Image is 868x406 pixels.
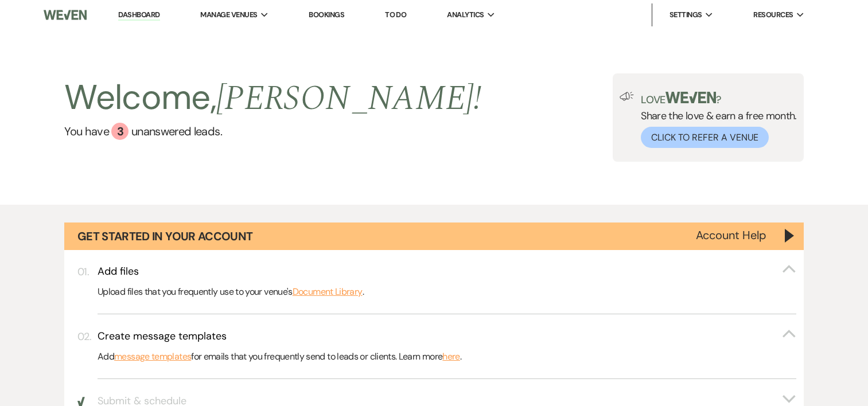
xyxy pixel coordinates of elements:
a: Dashboard [118,10,159,21]
div: 3 [111,123,129,140]
h3: Create message templates [98,329,227,343]
button: Click to Refer a Venue [641,127,769,148]
h3: Add files [98,264,139,279]
span: [PERSON_NAME] ! [216,72,481,125]
button: Add files [98,264,796,279]
button: Create message templates [98,329,796,343]
a: Document Library [293,284,363,299]
span: Settings [670,9,702,21]
a: message templates [114,349,191,364]
a: To Do [385,10,406,19]
a: Bookings [309,10,344,19]
p: Upload files that you frequently use to your venue's . [98,284,796,299]
a: You have 3 unanswered leads. [64,123,481,140]
span: Resources [753,9,793,21]
h2: Welcome, [64,73,481,123]
img: loud-speaker-illustration.svg [620,92,634,101]
span: Manage Venues [200,9,257,21]
p: Add for emails that you frequently send to leads or clients. Learn more . [98,349,796,364]
p: Love ? [641,92,797,105]
span: Analytics [447,9,484,21]
img: weven-logo-green.svg [665,92,717,103]
a: here [442,349,460,364]
div: Share the love & earn a free month. [634,92,797,148]
img: Weven Logo [44,3,87,27]
h1: Get Started in Your Account [77,228,253,244]
button: Account Help [696,229,766,241]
